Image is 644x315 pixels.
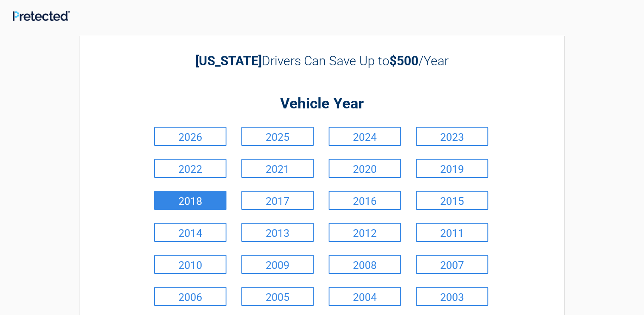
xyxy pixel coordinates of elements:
[329,287,401,306] a: 2004
[329,255,401,274] a: 2008
[416,127,488,146] a: 2023
[154,191,226,210] a: 2018
[152,94,492,114] h2: Vehicle Year
[154,159,226,178] a: 2022
[329,191,401,210] a: 2016
[241,191,314,210] a: 2017
[329,223,401,242] a: 2012
[13,11,70,21] img: Main Logo
[154,127,226,146] a: 2026
[152,53,492,68] h2: Drivers Can Save Up to /Year
[389,53,418,68] b: $500
[416,159,488,178] a: 2019
[154,287,226,306] a: 2006
[416,255,488,274] a: 2007
[416,287,488,306] a: 2003
[241,159,314,178] a: 2021
[154,223,226,242] a: 2014
[416,223,488,242] a: 2011
[241,223,314,242] a: 2013
[241,287,314,306] a: 2005
[416,191,488,210] a: 2015
[241,255,314,274] a: 2009
[195,53,262,68] b: [US_STATE]
[154,255,226,274] a: 2010
[329,159,401,178] a: 2020
[241,127,314,146] a: 2025
[329,127,401,146] a: 2024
